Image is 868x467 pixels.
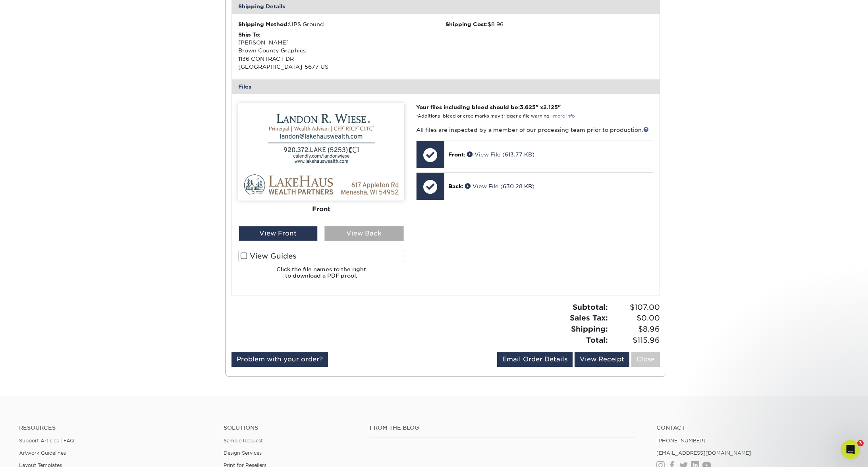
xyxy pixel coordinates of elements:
div: Files [232,79,660,94]
strong: Your files including bleed should be: " x " [416,104,561,110]
a: Close [631,352,660,367]
strong: Shipping Cost: [446,21,488,27]
h4: From the Blog [370,425,635,431]
a: View File (613.77 KB) [467,151,534,158]
strong: Total: [586,336,608,344]
strong: Sales Tax: [570,313,608,322]
h6: Click the file names to the right to download a PDF proof. [238,266,404,286]
p: All files are inspected by a member of our processing team prior to production. [416,126,653,134]
strong: Subtotal: [573,303,608,311]
div: View Back [324,226,404,241]
span: $0.00 [610,313,660,324]
a: [EMAIL_ADDRESS][DOMAIN_NAME] [656,450,751,456]
h4: Resources [19,425,212,431]
span: $107.00 [610,302,660,313]
a: Contact [656,425,849,431]
div: $8.96 [446,20,653,28]
span: $8.96 [610,324,660,335]
strong: Shipping Method: [238,21,289,27]
a: Problem with your order? [231,352,328,367]
h4: Solutions [224,425,358,431]
small: *Additional bleed or crop marks may trigger a file warning – [416,114,575,119]
a: Support Articles | FAQ [19,438,74,444]
div: [PERSON_NAME] Brown County Graphics 1136 CONTRACT DR [GEOGRAPHIC_DATA]-5677 US [238,31,446,71]
a: View Receipt [575,352,629,367]
div: Front [238,201,404,218]
a: Email Order Details [497,352,573,367]
a: View File (630.28 KB) [465,183,534,189]
div: UPS Ground [238,20,446,28]
label: View Guides [238,250,404,262]
a: [PHONE_NUMBER] [656,438,706,444]
span: 2.125 [543,104,558,110]
strong: Ship To: [238,31,260,38]
span: $115.96 [610,335,660,346]
div: View Front [239,226,318,241]
iframe: Intercom live chat [841,440,860,459]
a: more info [553,114,575,119]
span: 3.625 [520,104,536,110]
strong: Shipping: [571,324,608,333]
span: 3 [857,440,864,446]
a: Design Services [224,450,262,456]
span: Back: [448,183,463,189]
a: Sample Request [224,438,263,444]
span: Front: [448,151,465,158]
